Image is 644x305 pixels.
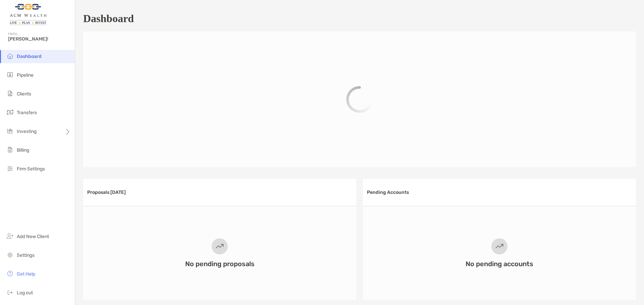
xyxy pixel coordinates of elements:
[6,270,14,278] img: get-help icon
[6,71,14,79] img: pipeline icon
[17,110,37,116] span: Transfers
[17,271,35,277] span: Get Help
[17,54,42,59] span: Dashboard
[87,189,126,195] h3: Proposals [DATE]
[83,12,134,25] h1: Dashboard
[8,36,71,42] span: [PERSON_NAME]!
[8,3,48,27] img: Zoe Logo
[17,234,49,239] span: Add New Client
[17,290,33,296] span: Log out
[6,127,14,135] img: investing icon
[6,146,14,154] img: billing icon
[6,164,14,172] img: firm-settings icon
[6,89,14,97] img: clients icon
[6,52,14,60] img: dashboard icon
[6,108,14,116] img: transfers icon
[6,232,14,240] img: add_new_client icon
[17,129,37,134] span: Investing
[6,288,14,296] img: logout icon
[17,91,31,97] span: Clients
[17,147,29,153] span: Billing
[466,260,533,268] h3: No pending accounts
[6,251,14,259] img: settings icon
[185,260,255,268] h3: No pending proposals
[367,189,409,195] h3: Pending Accounts
[17,166,45,172] span: Firm Settings
[17,72,34,78] span: Pipeline
[17,252,35,258] span: Settings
